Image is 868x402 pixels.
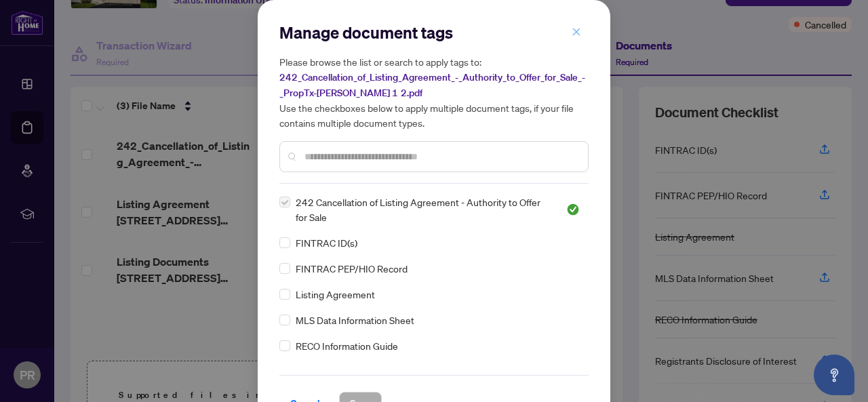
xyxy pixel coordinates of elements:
span: Approved [566,203,580,216]
img: status [566,203,580,216]
span: close [572,27,581,37]
span: 242 Cancellation of Listing Agreement - Authority to Offer for Sale [296,195,550,224]
span: FINTRAC PEP/HIO Record [296,261,408,276]
span: MLS Data Information Sheet [296,313,414,327]
h2: Manage document tags [279,22,589,43]
span: RECO Information Guide [296,338,398,353]
span: FINTRAC ID(s) [296,235,357,250]
span: 242_Cancellation_of_Listing_Agreement_-_Authority_to_Offer_for_Sale_-_PropTx-[PERSON_NAME] 1 2.pdf [279,71,585,99]
span: Listing Agreement [296,287,375,302]
h5: Please browse the list or search to apply tags to: Use the checkboxes below to apply multiple doc... [279,54,589,130]
button: Open asap [814,355,854,395]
